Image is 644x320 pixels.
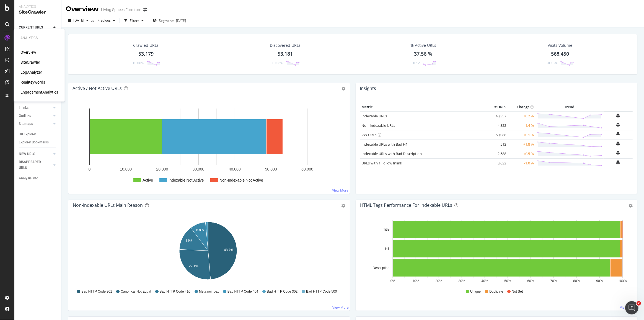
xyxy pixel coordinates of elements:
[189,264,198,268] text: 27.1%
[73,220,343,284] div: A chart.
[143,8,147,12] div: arrow-right-arrow-left
[270,43,301,48] div: Discovered URLs
[512,289,523,294] span: Not Set
[73,85,122,92] h4: Active / Not Active URLs
[19,176,38,181] div: Analysis Info
[176,18,186,23] div: [DATE]
[625,301,638,314] iframe: Intercom live chat
[278,50,293,58] div: 53,181
[360,220,631,284] svg: A chart.
[485,103,508,111] th: # URLS
[19,9,57,16] div: SiteCrawler
[548,43,572,48] div: Visits Volume
[196,228,204,232] text: 8.8%
[19,121,52,127] a: Sitemaps
[485,140,508,149] td: 513
[362,113,387,118] a: Indexable URLs
[508,130,535,140] td: +0.1 %
[133,61,144,65] div: +0.06%
[19,131,36,137] div: Url Explorer
[508,158,535,168] td: -1.0 %
[616,122,620,127] div: bell-plus
[360,103,486,111] th: Metric
[332,188,349,193] a: View More
[362,142,408,147] a: Indexable URLs with Bad H1
[122,16,146,25] button: Filters
[143,178,153,182] text: Active
[618,279,627,283] text: 100%
[373,266,389,270] text: Description
[629,204,633,208] div: gear
[383,228,389,231] text: Title
[411,61,420,65] div: +0.12
[265,167,277,171] text: 50,000
[185,239,192,243] text: 14%
[81,289,112,294] span: Bad HTTP Code 301
[485,121,508,130] td: 4,822
[224,248,234,252] text: 48.7%
[159,18,174,23] span: Segments
[89,167,91,171] text: 0
[20,69,42,75] a: LogAnalyzer
[19,25,43,30] div: CURRENT URLS
[508,149,535,158] td: +0.5 %
[169,178,204,182] text: Indexable Not Active
[527,279,534,283] text: 60%
[504,279,511,283] text: 50%
[616,132,620,136] div: bell-plus
[306,289,337,294] span: Bad HTTP Code 500
[19,4,57,9] div: Analytics
[19,176,57,181] a: Analysis Info
[485,158,508,168] td: 3,633
[19,159,52,171] a: DISAPPEARED URLS
[362,123,395,128] a: Non-Indexable URLs
[508,103,535,111] th: Change
[616,141,620,146] div: bell-plus
[485,130,508,140] td: 50,088
[360,202,452,208] div: HTML Tags Performance for Indexable URLs
[342,87,346,91] i: Options
[229,167,241,171] text: 40,000
[19,113,31,119] div: Outlinks
[485,111,508,121] td: 48,357
[267,289,298,294] span: Bad HTTP Code 302
[390,279,395,283] text: 0%
[470,289,481,294] span: Unique
[342,204,345,208] div: gear
[20,79,45,85] a: RealKeywords
[66,4,99,14] div: Overview
[19,151,35,157] div: NEW URLS
[19,140,57,145] a: Explorer Bookmarks
[20,60,40,65] a: SiteCrawler
[91,18,95,23] span: vs
[508,111,535,121] td: +0.2 %
[101,7,141,12] div: Living Spaces Furniture
[19,140,49,145] div: Explorer Bookmarks
[151,16,188,25] button: Segments[DATE]
[19,159,47,171] div: DISAPPEARED URLS
[360,85,376,92] h4: Insights
[333,305,349,310] a: View More
[435,279,442,283] text: 20%
[573,279,580,283] text: 80%
[616,151,620,155] div: bell-plus
[362,132,377,137] a: 2xx URLs
[301,167,313,171] text: 60,000
[616,160,620,164] div: bell-plus
[193,167,205,171] text: 30,000
[133,43,159,48] div: Crawled URLs
[385,247,389,251] text: H1
[620,305,636,310] a: View More
[227,289,258,294] span: Bad HTTP Code 404
[95,16,117,25] button: Previous
[272,61,283,65] div: +0.06%
[138,50,154,58] div: 53,179
[20,50,36,55] div: Overview
[121,289,151,294] span: Canonical Not Equal
[362,161,402,166] a: URLs with 1 Follow Inlink
[489,289,503,294] span: Duplicate
[19,121,33,127] div: Sitemaps
[550,279,557,283] text: 70%
[412,279,419,283] text: 10%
